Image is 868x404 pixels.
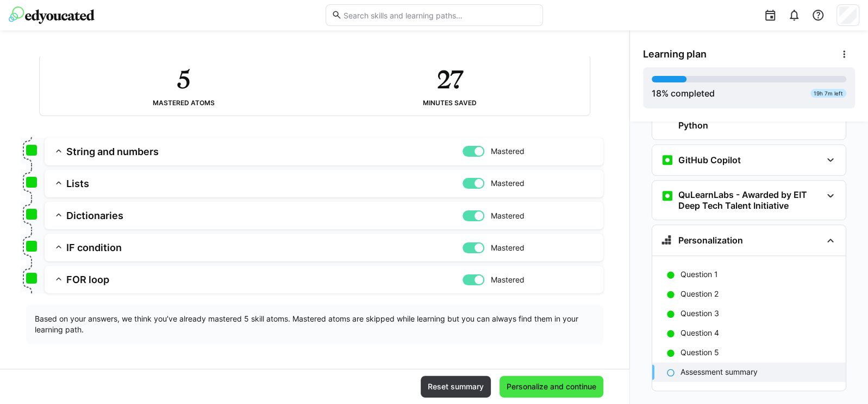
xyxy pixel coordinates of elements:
h3: GitHub Copilot [678,155,741,165]
h2: 27 [437,63,463,95]
button: Personalize and continue [499,376,603,397]
p: Question 2 [680,288,719,299]
div: Minutes saved [423,99,477,107]
h2: 5 [177,63,190,95]
p: Question 3 [680,308,719,319]
div: % completed [652,87,715,100]
button: Reset summary [421,376,491,397]
h3: IF condition [66,241,463,254]
input: Search skills and learning paths… [342,10,536,20]
span: Learning plan [643,48,707,60]
h3: Personalization [678,235,743,246]
span: Mastered [491,178,524,189]
div: 19h 7m left [810,89,846,98]
p: Question 1 [680,269,718,280]
span: Personalize and continue [505,381,598,392]
p: Assessment summary [680,367,758,377]
span: Mastered [491,146,524,157]
h3: String and numbers [66,145,463,158]
h3: FOR loop [66,273,463,286]
h3: Lists [66,177,463,190]
span: Mastered [491,274,524,285]
h3: Dictionaries [66,209,463,222]
span: Reset summary [426,381,485,392]
span: 18 [652,88,661,99]
span: Mastered [491,242,524,253]
div: Mastered atoms [153,99,215,107]
p: Question 5 [680,347,719,358]
p: Question 4 [680,328,719,338]
div: Based on your answers, we think you’ve already mastered 5 skill atoms. Mastered atoms are skipped... [26,305,603,344]
span: Mastered [491,210,524,221]
h3: QuLearnLabs - Awarded by EIT Deep Tech Talent Initiative [678,189,822,211]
